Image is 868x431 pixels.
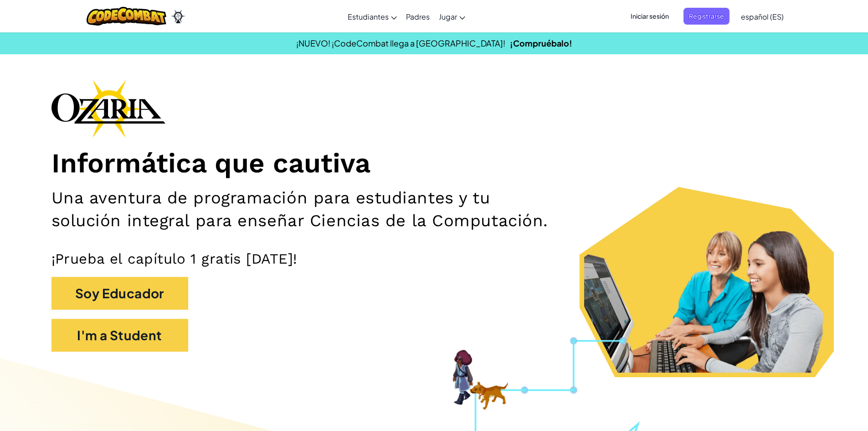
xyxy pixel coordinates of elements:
[683,8,729,25] button: Registrarse
[741,12,784,21] span: español (ES)
[51,187,565,232] h2: Una aventura de programación para estudiantes y tu solución integral para enseñar Ciencias de la ...
[434,4,470,29] a: Jugar
[401,4,434,29] a: Padres
[87,7,166,26] img: CodeCombat logo
[296,38,505,48] span: ¡NUEVO! ¡CodeCombat llega a [GEOGRAPHIC_DATA]!
[171,10,185,23] img: Ozaria
[51,319,188,352] button: I'm a Student
[51,250,817,268] p: ¡Prueba el capítulo 1 gratis [DATE]!
[51,147,817,180] h1: Informática que cautiva
[343,4,401,29] a: Estudiantes
[736,4,788,29] a: español (ES)
[348,12,389,21] span: Estudiantes
[51,277,188,310] button: Soy Educador
[439,12,457,21] span: Jugar
[625,8,674,25] button: Iniciar sesión
[51,79,165,138] img: Ozaria branding logo
[510,38,572,48] a: ¡Compruébalo!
